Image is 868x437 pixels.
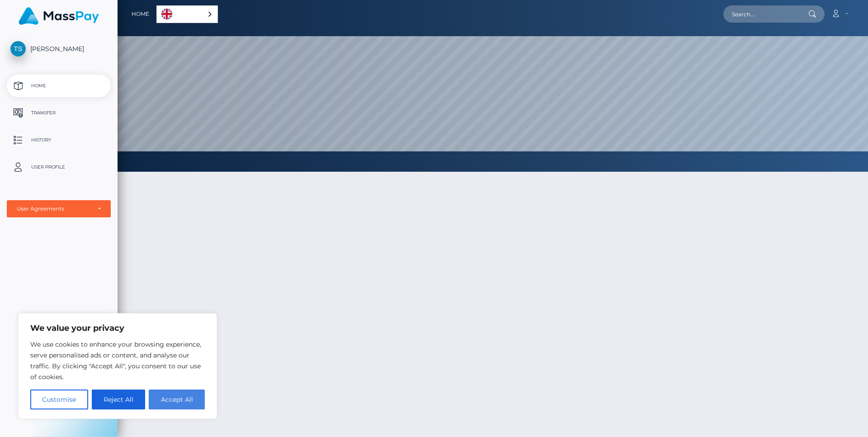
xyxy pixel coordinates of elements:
img: MassPay [19,7,99,25]
a: User Profile [7,156,111,179]
p: We use cookies to enhance your browsing experience, serve personalised ads or content, and analys... [30,339,205,382]
span: [PERSON_NAME] [7,45,111,53]
p: Home [10,79,107,93]
p: User Profile [10,160,107,174]
button: Accept All [149,390,205,409]
p: History [10,133,107,147]
aside: Language selected: English [156,5,218,23]
input: Search... [723,5,808,23]
div: Language [156,5,218,23]
button: Reject All [92,390,146,409]
div: User Agreements [17,205,91,212]
a: English [157,6,217,23]
button: User Agreements [7,200,111,217]
a: Transfer [7,102,111,124]
a: Home [7,75,111,97]
button: Customise [30,390,88,409]
div: We value your privacy [18,313,217,419]
p: We value your privacy [30,323,205,334]
a: History [7,129,111,151]
p: Transfer [10,106,107,120]
a: Home [132,5,149,23]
